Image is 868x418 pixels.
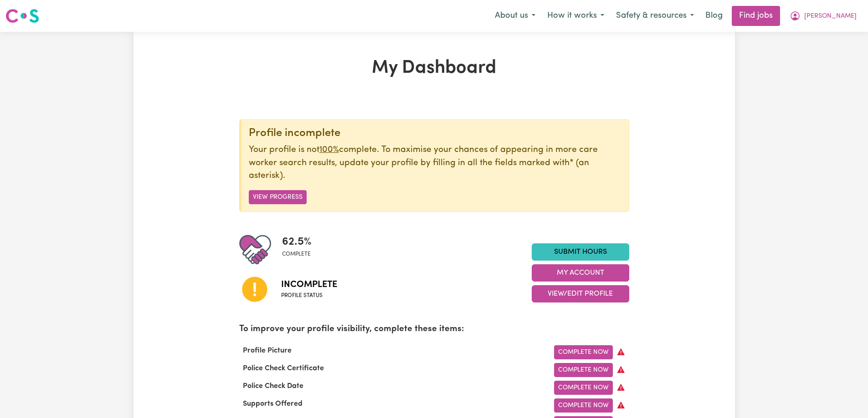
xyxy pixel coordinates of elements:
button: Safety & resources [610,6,700,25]
button: How it works [541,6,610,25]
a: Blog [700,6,728,26]
span: Police Check Date [239,383,307,390]
div: Profile incomplete [249,127,621,140]
span: Incomplete [281,278,337,292]
span: 62.5 % [282,234,312,250]
p: To improve your profile visibility, complete these items: [239,323,629,336]
button: My Account [532,264,629,282]
span: complete [282,250,312,258]
div: Profile completeness: 62.5% [282,234,319,266]
a: Complete Now [554,381,613,395]
button: About us [489,6,541,25]
h1: My Dashboard [239,57,629,79]
a: Complete Now [554,398,613,413]
img: Careseekers logo [5,8,39,24]
a: Submit Hours [532,243,629,261]
span: Profile status [281,292,337,300]
u: 100% [319,146,339,154]
a: Careseekers logo [5,5,39,26]
a: Find jobs [732,6,780,26]
span: [PERSON_NAME] [804,11,857,21]
span: Supports Offered [239,400,306,408]
span: Police Check Certificate [239,365,328,372]
p: Your profile is not complete. To maximise your chances of appearing in more care worker search re... [249,144,621,183]
span: Profile Picture [239,347,295,354]
button: View/Edit Profile [532,285,629,302]
a: Complete Now [554,363,613,377]
button: View Progress [249,190,307,204]
a: Complete Now [554,345,613,359]
button: My Account [784,6,863,25]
